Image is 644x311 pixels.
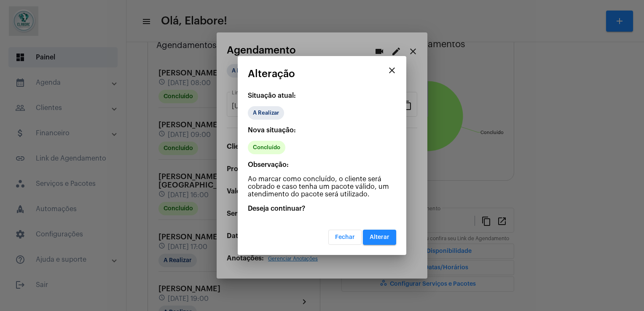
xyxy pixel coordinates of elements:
[248,68,295,79] span: Alteração
[248,161,396,169] p: Observação:
[248,175,396,198] p: Ao marcar como concluído, o cliente será cobrado e caso tenha um pacote válido, um atendimento do...
[363,230,396,245] button: Alterar
[387,65,397,75] mat-icon: close
[248,92,396,99] p: Situação atual:
[248,205,396,212] p: Deseja continuar?
[328,230,362,245] button: Fechar
[335,234,355,240] span: Fechar
[248,141,285,154] mat-chip: Concluído
[248,106,284,120] mat-chip: A Realizar
[370,234,389,240] span: Alterar
[248,126,396,134] p: Nova situação:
